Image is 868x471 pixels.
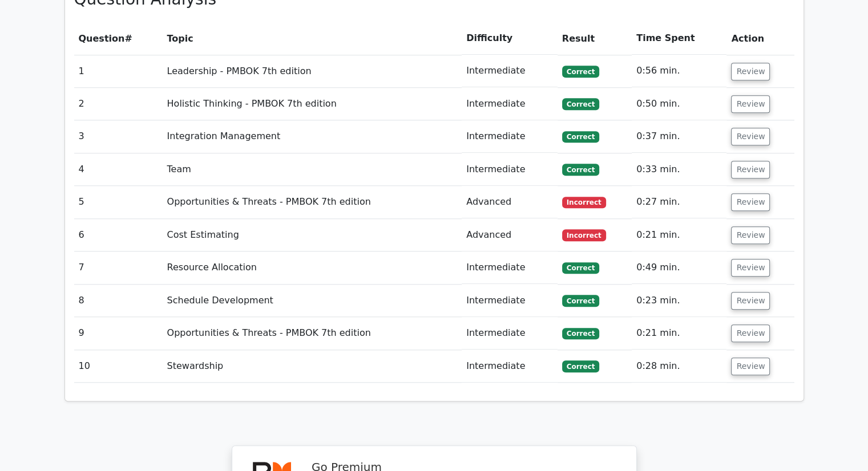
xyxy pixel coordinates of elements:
[74,153,163,186] td: 4
[163,55,462,87] td: Leadership - PMBOK 7th edition
[632,219,726,251] td: 0:21 min.
[74,55,163,87] td: 1
[462,186,558,218] td: Advanced
[74,186,163,218] td: 5
[632,153,726,186] td: 0:33 min.
[562,229,606,241] span: Incorrect
[163,350,462,383] td: Stewardship
[731,128,770,145] button: Review
[74,317,163,350] td: 9
[462,285,558,317] td: Intermediate
[632,120,726,153] td: 0:37 min.
[74,251,163,284] td: 7
[562,328,599,339] span: Correct
[731,292,770,310] button: Review
[731,161,770,178] button: Review
[462,55,558,87] td: Intermediate
[462,317,558,350] td: Intermediate
[731,358,770,375] button: Review
[731,226,770,244] button: Review
[163,251,462,284] td: Resource Allocation
[632,88,726,120] td: 0:50 min.
[562,98,599,109] span: Correct
[632,186,726,218] td: 0:27 min.
[731,63,770,80] button: Review
[726,22,794,55] th: Action
[731,324,770,342] button: Review
[562,197,606,208] span: Incorrect
[462,219,558,251] td: Advanced
[731,259,770,277] button: Review
[562,360,599,372] span: Correct
[74,88,163,120] td: 2
[562,131,599,143] span: Correct
[74,219,163,251] td: 6
[163,285,462,317] td: Schedule Development
[74,120,163,153] td: 3
[562,66,599,77] span: Correct
[632,285,726,317] td: 0:23 min.
[79,33,125,44] span: Question
[562,262,599,274] span: Correct
[731,95,770,113] button: Review
[462,350,558,383] td: Intermediate
[163,88,462,120] td: Holistic Thinking - PMBOK 7th edition
[74,350,163,383] td: 10
[74,22,163,55] th: #
[163,153,462,186] td: Team
[462,22,558,55] th: Difficulty
[562,164,599,175] span: Correct
[632,55,726,87] td: 0:56 min.
[462,153,558,186] td: Intermediate
[163,219,462,251] td: Cost Estimating
[163,22,462,55] th: Topic
[632,317,726,350] td: 0:21 min.
[731,193,770,211] button: Review
[462,251,558,284] td: Intermediate
[74,285,163,317] td: 8
[558,22,632,55] th: Result
[163,317,462,350] td: Opportunities & Threats - PMBOK 7th edition
[562,295,599,306] span: Correct
[163,120,462,153] td: Integration Management
[632,251,726,284] td: 0:49 min.
[462,120,558,153] td: Intermediate
[632,350,726,383] td: 0:28 min.
[462,88,558,120] td: Intermediate
[163,186,462,218] td: Opportunities & Threats - PMBOK 7th edition
[632,22,726,55] th: Time Spent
